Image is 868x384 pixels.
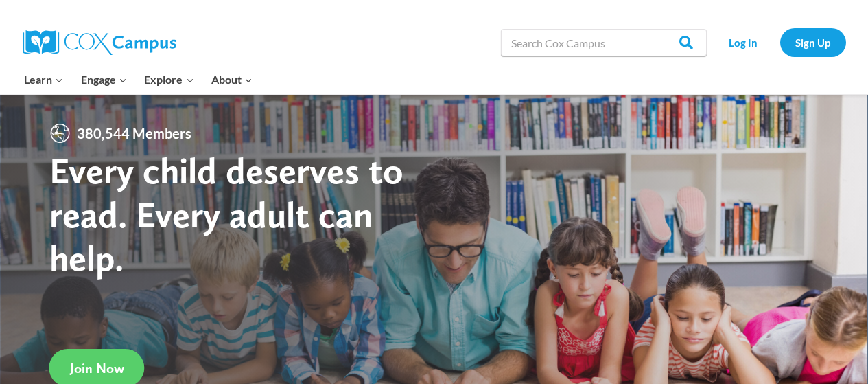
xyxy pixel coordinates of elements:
a: Sign Up [780,28,846,56]
input: Search Cox Campus [501,29,707,56]
span: 380,544 Members [71,122,197,144]
span: Engage [81,71,127,89]
nav: Secondary Navigation [714,28,846,56]
nav: Primary Navigation [16,65,261,94]
span: Explore [144,71,193,89]
strong: Every child deserves to read. Every adult can help. [49,148,403,280]
span: Learn [24,71,63,89]
a: Log In [714,28,773,56]
span: Join Now [70,360,124,376]
img: Cox Campus [23,30,176,55]
span: About [211,71,253,89]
